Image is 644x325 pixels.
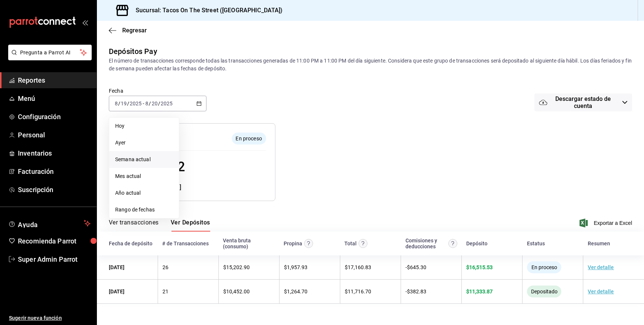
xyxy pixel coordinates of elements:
[18,219,81,228] span: Ayuda
[109,240,152,246] div: Fecha de depósito
[122,27,147,34] span: Regresar
[109,219,210,232] div: navigation tabs
[115,122,173,130] span: Hoy
[171,219,210,232] button: Ver Depósitos
[5,54,92,62] a: Pregunta a Parrot AI
[82,19,88,25] button: open_drawer_menu
[130,6,282,15] h3: Sucursal: Tacos On The Street ([GEOGRAPHIC_DATA])
[97,280,158,304] td: [DATE]
[284,289,307,294] span: $ 1,264.70
[284,264,307,270] span: $ 1,957.93
[115,189,173,197] span: Año actual
[115,206,173,214] span: Rango de fechas
[345,264,371,270] span: $ 17,160.83
[18,148,91,158] span: Inventarios
[127,101,129,106] span: /
[405,289,426,294] span: - $ 382.83
[18,185,91,195] span: Suscripción
[18,236,91,246] span: Recomienda Parrot
[344,240,357,246] div: Total
[528,289,561,294] span: Depositado
[223,264,250,270] span: $ 15,202.90
[588,264,614,270] a: Ver detalle
[158,255,218,280] td: 26
[284,240,302,246] div: Propina
[115,172,173,180] span: Mes actual
[109,88,206,93] label: Fecha
[359,239,367,248] svg: Este monto equivale al total de la venta más otros abonos antes de aplicar comisión e IVA.
[162,240,209,246] div: # de Transacciones
[466,264,493,270] span: $ 16,515.53
[304,239,313,248] svg: Las propinas mostradas excluyen toda configuración de retención.
[18,166,91,176] span: Facturación
[109,219,159,232] button: Ver transacciones
[114,101,118,106] input: --
[8,45,92,60] button: Pregunta a Parrot AI
[527,240,545,246] div: Estatus
[527,261,561,273] div: El depósito aún no se ha enviado a tu cuenta bancaria.
[149,101,151,106] span: /
[109,27,147,34] button: Regresar
[466,240,487,246] div: Depósito
[158,101,160,106] span: /
[345,289,371,294] span: $ 11,716.70
[18,93,91,103] span: Menú
[18,254,91,264] span: Super Admin Parrot
[528,264,560,270] span: En proceso
[118,183,266,192] div: Fecha estimada [DATE]
[97,255,158,280] td: [DATE]
[109,46,157,57] div: Depósitos Pay
[588,289,614,294] a: Ver detalle
[547,95,619,109] span: Descargar estado de cuenta
[223,238,275,249] div: Venta bruta (consumo)
[109,57,632,73] div: El número de transacciones corresponde todas las transacciones generadas de 11:00 PM a 11:00 PM d...
[120,101,127,106] input: --
[143,101,144,106] span: -
[588,240,610,246] div: Resumen
[405,238,446,249] div: Comisiones y deducciones
[160,101,173,106] input: ----
[405,264,426,270] span: - $ 645.30
[9,314,91,322] span: Sugerir nueva función
[233,135,265,143] span: En proceso
[581,219,632,227] button: Exportar a Excel
[151,101,158,106] input: --
[18,130,91,140] span: Personal
[223,289,250,294] span: $ 10,452.00
[18,112,91,122] span: Configuración
[448,239,457,248] svg: Contempla comisión de ventas y propinas, IVA, cancelaciones y devoluciones.
[115,139,173,147] span: Ayer
[129,101,142,106] input: ----
[534,93,632,111] button: Descargar estado de cuenta
[232,133,266,144] div: El depósito aún no se ha enviado a tu cuenta bancaria.
[115,156,173,163] span: Semana actual
[158,280,218,304] td: 21
[118,101,120,106] span: /
[20,49,80,57] span: Pregunta a Parrot AI
[18,75,91,85] span: Reportes
[145,101,149,106] input: --
[466,289,493,294] span: $ 11,333.87
[527,286,561,297] div: El monto ha sido enviado a tu cuenta bancaria. Puede tardar en verse reflejado, según la entidad ...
